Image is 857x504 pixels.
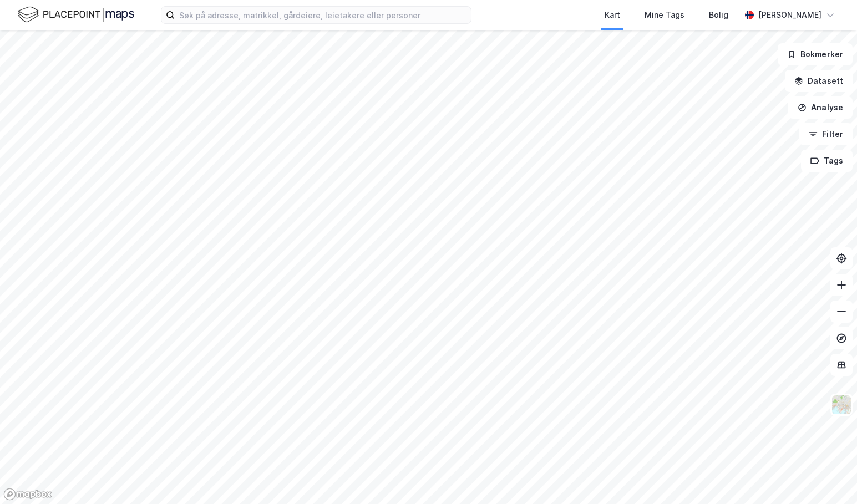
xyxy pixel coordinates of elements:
[175,7,471,23] input: Søk på adresse, matrikkel, gårdeiere, leietakere eller personer
[605,8,620,22] div: Kart
[645,8,684,22] div: Mine Tags
[802,451,857,504] iframe: Chat Widget
[709,8,728,22] div: Bolig
[758,8,821,22] div: [PERSON_NAME]
[18,5,134,24] img: logo.f888ab2527a4732fd821a326f86c7f29.svg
